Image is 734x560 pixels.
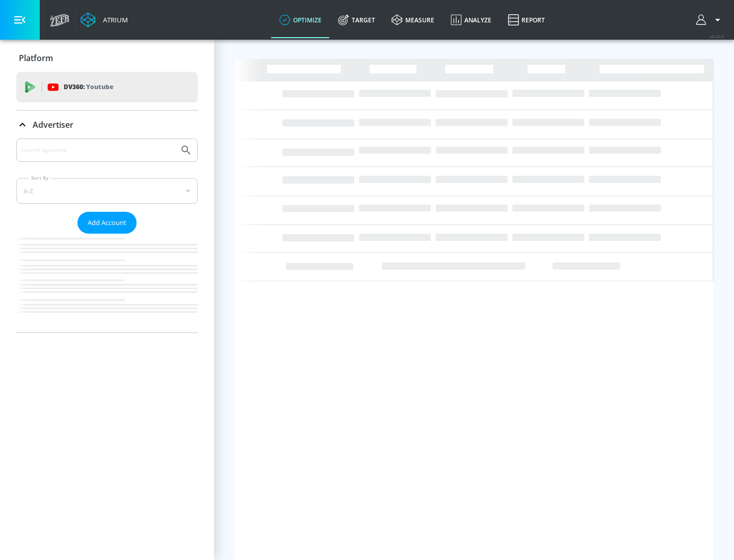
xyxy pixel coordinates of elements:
p: Advertiser [33,119,73,130]
p: DV360: [64,81,113,93]
a: measure [383,2,442,38]
label: Sort By [29,175,51,181]
p: Platform [19,52,53,64]
div: A-Z [16,178,198,204]
span: v 4.32.0 [710,34,724,39]
div: Advertiser [16,138,198,332]
div: DV360: Youtube [16,72,198,102]
p: Youtube [86,81,113,92]
a: Report [500,2,553,38]
span: Add Account [88,217,126,229]
div: Platform [16,44,198,72]
a: Target [330,2,383,38]
nav: list of Advertiser [16,234,198,332]
div: Atrium [99,15,128,24]
button: Add Account [77,212,137,234]
a: Analyze [442,2,500,38]
a: Atrium [81,12,128,27]
div: Advertiser [16,110,198,139]
a: optimize [271,2,330,38]
input: Search by name [20,144,175,157]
